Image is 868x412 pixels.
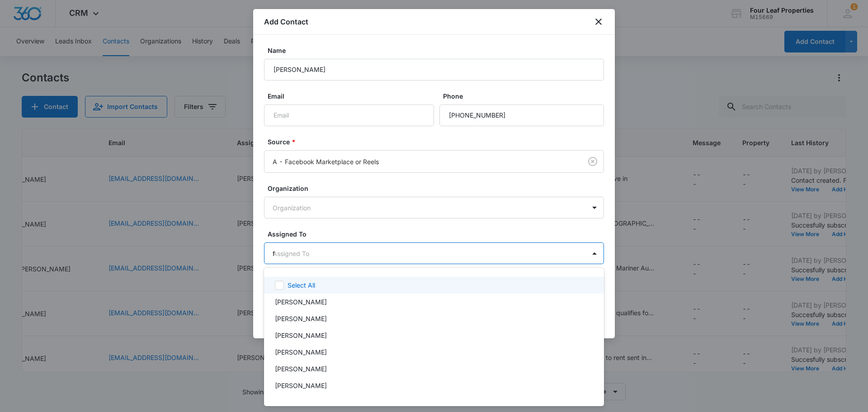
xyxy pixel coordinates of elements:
[275,297,327,307] p: [PERSON_NAME]
[275,381,327,390] p: [PERSON_NAME]
[275,347,327,357] p: [PERSON_NAME]
[275,314,327,323] p: [PERSON_NAME]
[275,331,327,340] p: [PERSON_NAME]
[275,364,327,374] p: [PERSON_NAME]
[288,280,315,290] p: Select All
[275,398,327,407] p: [PERSON_NAME]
